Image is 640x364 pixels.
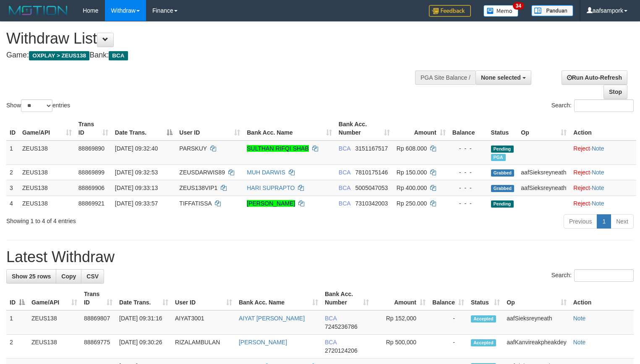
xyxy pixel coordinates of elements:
span: 34 [513,2,524,10]
td: - [429,310,468,335]
a: [PERSON_NAME] [247,200,295,207]
th: Bank Acc. Name: activate to sort column ascending [243,117,335,140]
td: ZEUS138 [19,164,75,180]
a: Note [592,169,604,176]
td: 3 [6,180,19,195]
td: [DATE] 09:31:16 [116,310,172,335]
a: 1 [597,214,611,229]
td: ZEUS138 [19,180,75,195]
th: Bank Acc. Number: activate to sort column ascending [321,286,372,310]
td: ZEUS138 [19,195,75,211]
span: Grabbed [491,185,515,192]
img: MOTION_logo.png [6,4,70,17]
img: panduan.png [531,5,573,16]
td: 1 [6,140,19,165]
td: Rp 500,000 [372,335,429,359]
a: HARI SUPRAPTO [247,185,295,191]
div: - - - [452,184,484,192]
th: Bank Acc. Number: activate to sort column ascending [335,117,393,140]
span: Show 25 rows [12,273,51,280]
input: Search: [574,269,634,282]
span: BCA [339,169,350,176]
span: CSV [86,273,99,280]
a: Reject [573,185,590,191]
a: SULTHAN RIFQI SHAB [247,145,309,152]
a: Previous [564,214,597,229]
span: Copy 2720124206 to clipboard [325,347,358,354]
td: 1 [6,310,28,335]
th: Game/API: activate to sort column ascending [19,117,75,140]
span: BCA [339,185,350,191]
div: Showing 1 to 4 of 4 entries [6,213,260,225]
th: ID: activate to sort column descending [6,286,28,310]
span: Rp 150.000 [397,169,427,176]
td: 88869807 [81,310,116,335]
a: Note [592,185,604,191]
a: [PERSON_NAME] [239,339,287,346]
span: Accepted [471,339,496,346]
td: ZEUS138 [28,335,81,359]
span: Copy 7810175146 to clipboard [355,169,388,176]
th: Op: activate to sort column ascending [503,286,569,310]
span: Pending [491,200,514,208]
td: aafSieksreyneath [503,310,569,335]
img: Button%20Memo.svg [483,5,519,17]
th: Game/API: activate to sort column ascending [28,286,81,310]
span: [DATE] 09:32:40 [115,145,158,152]
span: 88869899 [78,169,104,176]
span: None selected [481,74,521,81]
span: Copy 3151167517 to clipboard [355,145,388,152]
span: 88869921 [78,200,104,207]
div: - - - [452,168,484,177]
th: Action [570,286,634,310]
td: ZEUS138 [28,310,81,335]
span: PARSKUY [179,145,207,152]
span: BCA [325,339,337,346]
td: aafKanvireakpheakdey [503,335,569,359]
td: · [570,180,636,195]
span: Copy 7310342003 to clipboard [355,200,388,207]
th: Bank Acc. Name: activate to sort column ascending [235,286,321,310]
input: Search: [574,99,634,112]
a: Note [573,315,586,322]
th: Date Trans.: activate to sort column descending [112,117,176,140]
span: 88869890 [78,145,104,152]
button: None selected [475,70,531,85]
th: Trans ID: activate to sort column ascending [75,117,112,140]
td: aafSieksreyneath [517,164,570,180]
a: Note [592,145,604,152]
label: Search: [551,99,634,112]
label: Show entries [6,99,70,112]
span: ZEUS138VIP1 [179,185,217,191]
th: Action [570,117,636,140]
a: AIYAT [PERSON_NAME] [239,315,305,322]
span: OXPLAY > ZEUS138 [29,51,89,60]
span: BCA [339,200,350,207]
a: Copy [56,269,81,283]
th: Status [488,117,518,140]
td: RIZALAMBULAN [172,335,235,359]
div: - - - [452,199,484,208]
img: Feedback.jpg [429,5,471,17]
th: Amount: activate to sort column ascending [393,117,449,140]
select: Showentries [21,99,52,112]
td: AIYAT3001 [172,310,235,335]
span: [DATE] 09:32:53 [115,169,158,176]
td: 4 [6,195,19,211]
th: Balance [449,117,488,140]
span: Pending [491,146,514,153]
span: BCA [109,51,128,60]
td: aafSieksreyneath [517,180,570,195]
th: User ID: activate to sort column ascending [172,286,235,310]
span: 88869906 [78,185,104,191]
div: - - - [452,144,484,153]
span: TIFFATISSA [179,200,212,207]
h1: Latest Withdraw [6,249,634,265]
th: User ID: activate to sort column ascending [176,117,243,140]
a: Reject [573,145,590,152]
td: - [429,335,468,359]
a: Run Auto-Refresh [562,70,627,85]
h4: Game: Bank: [6,51,418,60]
td: 2 [6,164,19,180]
td: · [570,195,636,211]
